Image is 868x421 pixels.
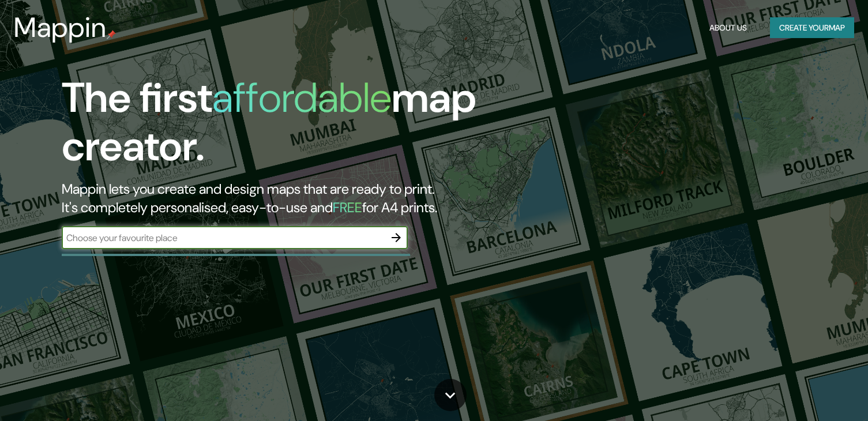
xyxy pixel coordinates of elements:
input: Choose your favourite place [62,231,385,245]
h1: affordable [212,71,392,125]
button: Create yourmap [770,17,854,39]
h3: Mappin [14,12,107,44]
h2: Mappin lets you create and design maps that are ready to print. It's completely personalised, eas... [62,180,496,217]
button: About Us [705,17,751,39]
h1: The first map creator. [62,74,496,180]
img: mappin-pin [107,30,116,39]
h5: FREE [333,198,362,216]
